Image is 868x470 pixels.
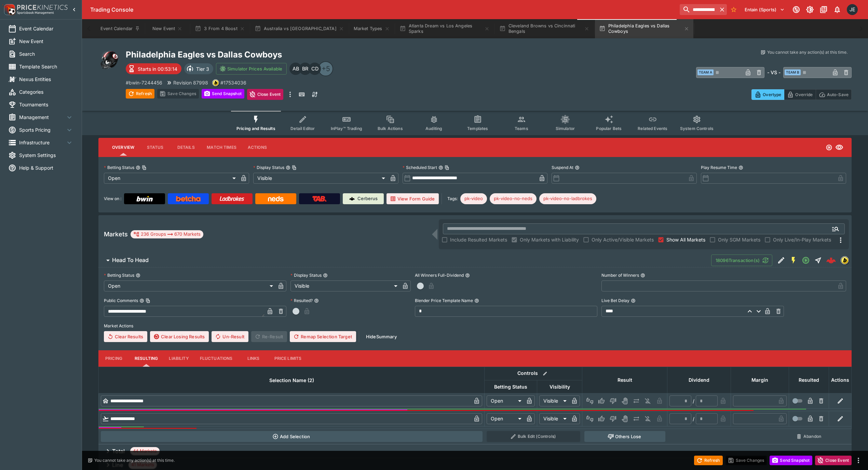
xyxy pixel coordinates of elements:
button: Un-Result [212,331,248,342]
div: 236 Groups 670 Markets [133,230,201,238]
th: Margin [731,367,789,393]
span: Include Resulted Markets [450,236,507,243]
button: Eliminated In Play [642,413,653,424]
button: Not Set [584,413,595,424]
img: PriceKinetics [17,5,68,10]
div: / [693,415,694,422]
span: Team A [697,69,714,75]
span: Related Events [638,126,667,131]
span: Categories [19,88,73,95]
span: Template Search [19,63,73,70]
button: Lose [608,395,619,406]
span: pk-video [460,195,487,202]
svg: Open [802,256,810,264]
button: Open [829,223,842,235]
button: Copy To Clipboard [142,165,147,170]
button: Void [619,395,630,406]
button: Others Lose [584,431,665,442]
div: Open [104,280,275,291]
p: Suspend At [552,165,573,170]
p: You cannot take any action(s) at this time. [94,457,175,464]
button: Push [631,413,642,424]
p: You cannot take any action(s) at this time. [767,49,847,55]
p: Cerberus [357,195,378,202]
p: Copy To Clipboard [220,79,246,86]
button: Send Snapshot [770,456,812,465]
button: Refresh [126,89,154,99]
button: Abandon [791,431,827,442]
button: Connected to PK [790,3,802,16]
span: Re-Result [251,331,287,342]
button: Australia vs [GEOGRAPHIC_DATA] [250,19,348,38]
button: Close Event [247,89,284,100]
button: 3 From 4 Boost [191,19,249,38]
span: Show All Markets [666,236,705,243]
button: Display StatusCopy To Clipboard [286,165,290,170]
div: Betting Target: cerberus [539,193,596,204]
button: Links [238,350,269,367]
a: Cerberus [343,193,384,204]
a: 7ce6c0e5-b475-464f-ae9f-bbf870073c8f [824,253,838,267]
p: Resulted? [290,298,313,303]
button: Add Selection [101,431,483,442]
span: Event Calendar [19,25,73,32]
button: Number of Winners [640,273,645,278]
p: Auto-Save [827,91,849,98]
button: Remap Selection Target [290,331,356,342]
button: Live Bet Delay [631,298,636,303]
p: Display Status [253,165,284,170]
span: Teams [515,126,528,131]
span: Bulk Actions [378,126,403,131]
div: bwin [212,79,219,86]
span: Only SGM Markets [718,236,760,243]
button: Overview [107,139,140,156]
span: Simulator [556,126,575,131]
button: Refresh [694,456,723,465]
p: Blender Price Template Name [415,298,473,303]
div: Visible [290,280,400,291]
button: Suspend At [575,165,580,170]
span: Detail Editor [290,126,315,131]
button: Scheduled StartCopy To Clipboard [438,165,443,170]
button: Select Tenant [741,4,789,15]
button: Simulator Prices Available [216,63,287,75]
div: +5 [318,61,333,76]
button: Liability [163,350,194,367]
img: Ladbrokes [219,196,244,201]
img: american_football.png [98,49,120,71]
label: Market Actions [104,321,846,331]
span: Search [19,50,73,57]
button: Market Types [350,19,394,38]
button: Details [171,139,201,156]
button: Not Set [584,395,595,406]
p: Tier 3 [196,65,209,73]
button: Actions [242,139,273,156]
button: more [854,456,863,465]
img: Bwin [136,196,153,201]
p: Copy To Clipboard [126,79,162,86]
img: Betcha [176,196,201,201]
div: Start From [751,89,852,100]
span: System Settings [19,152,73,159]
p: Public Comments [104,298,138,303]
button: Resulting [129,350,163,367]
th: Dividend [667,367,731,393]
button: Resulted? [314,298,319,303]
button: Blender Price Template Name [474,298,479,303]
div: Visible [253,173,388,184]
button: HideSummary [362,331,401,342]
span: Sports Pricing [19,126,65,133]
span: Templates [467,126,488,131]
img: Cerberus [349,196,355,201]
span: pk-video-no-ladbrokes [539,195,596,202]
span: Pricing and Results [236,126,275,131]
button: Display Status [323,273,328,278]
button: Bulk edit [541,369,550,378]
p: Starts in 00:53:14 [138,65,177,73]
button: Match Times [201,139,242,156]
button: Documentation [817,3,830,16]
p: All Winners Full-Dividend [415,272,464,278]
button: SGM Enabled [787,254,800,266]
span: Management [19,114,65,121]
div: Trading Console [90,6,677,13]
